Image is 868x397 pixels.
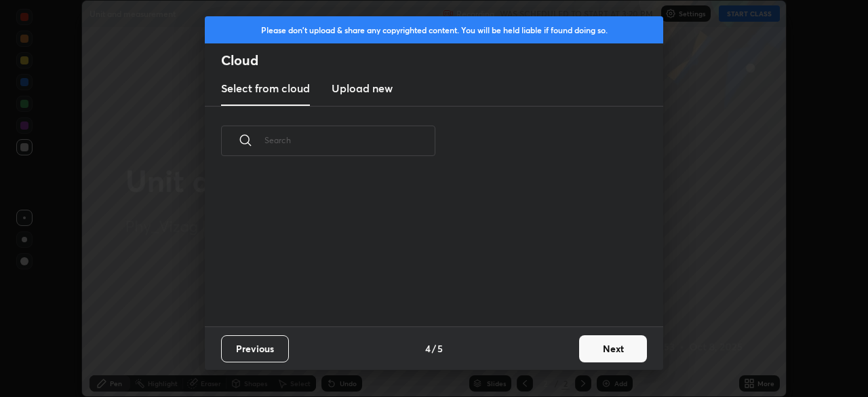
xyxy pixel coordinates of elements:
button: Next [579,335,647,362]
h2: Cloud [221,52,663,69]
input: Search [264,111,435,169]
h4: 5 [437,341,443,356]
div: Please don't upload & share any copyrighted content. You will be held liable if found doing so. [205,16,663,43]
h4: 4 [425,341,431,356]
button: Previous [221,335,289,362]
h4: / [432,341,436,356]
h3: Upload new [332,80,393,96]
h3: Select from cloud [221,80,310,96]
